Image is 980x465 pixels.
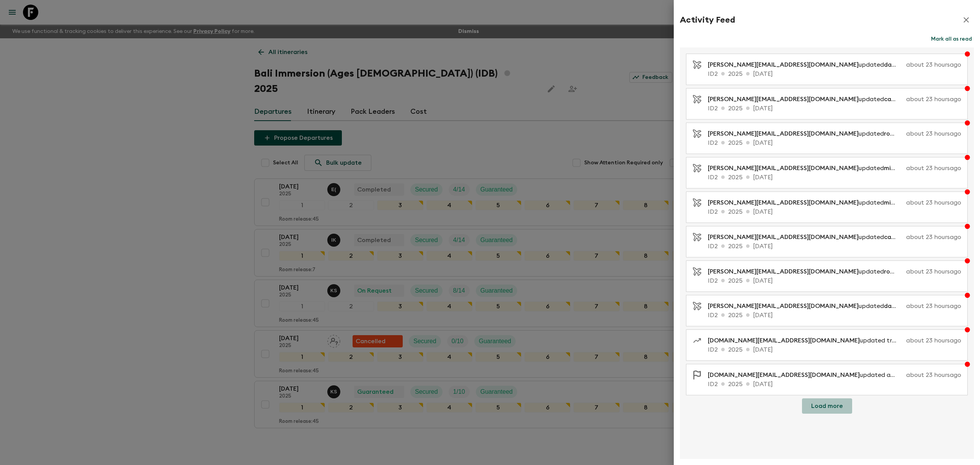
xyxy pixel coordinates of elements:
p: about 23 hours ago [906,164,961,173]
p: updated transfer [708,336,903,345]
p: updated [708,60,903,69]
p: ID2 2025 [DATE] [708,173,961,182]
p: about 23 hours ago [906,232,961,242]
p: about 23 hours ago [906,370,961,380]
p: updated [708,232,903,242]
p: about 23 hours ago [906,60,961,69]
p: ID2 2025 [DATE] [708,207,961,216]
span: [PERSON_NAME][EMAIL_ADDRESS][DOMAIN_NAME] [708,131,859,137]
h2: Activity Feed [680,15,735,25]
p: ID2 2025 [DATE] [708,380,961,389]
p: ID2 2025 [DATE] [708,242,961,251]
span: days before departure for EB [884,62,971,68]
p: about 23 hours ago [906,198,961,207]
span: [PERSON_NAME][EMAIL_ADDRESS][DOMAIN_NAME] [708,303,859,309]
span: [PERSON_NAME][EMAIL_ADDRESS][DOMAIN_NAME] [708,200,859,206]
span: [DOMAIN_NAME][EMAIL_ADDRESS][DOMAIN_NAME] [708,337,860,344]
p: updated [708,95,903,104]
span: capacity [884,234,910,240]
p: updated activity [708,370,903,380]
span: [PERSON_NAME][EMAIL_ADDRESS][DOMAIN_NAME] [708,96,859,102]
p: ID2 2025 [DATE] [708,276,961,285]
p: about 23 hours ago [906,129,961,138]
span: [PERSON_NAME][EMAIL_ADDRESS][DOMAIN_NAME] [708,269,859,275]
p: about 23 hours ago [906,267,961,276]
p: about 23 hours ago [906,336,961,345]
span: room release days [884,269,938,275]
span: [DOMAIN_NAME][EMAIL_ADDRESS][DOMAIN_NAME] [708,372,860,378]
p: updated [708,164,903,173]
p: ID2 2025 [DATE] [708,138,961,147]
p: updated [708,129,903,138]
button: Mark all as read [929,34,974,44]
span: room release days [884,131,938,137]
p: about 23 hours ago [906,301,961,311]
span: min to guarantee [884,165,936,171]
p: ID2 2025 [DATE] [708,311,961,320]
span: capacity [884,96,910,102]
p: ID2 2025 [DATE] [708,345,961,354]
p: about 23 hours ago [906,95,961,104]
p: updated [708,301,903,311]
button: Load more [802,398,852,414]
span: [PERSON_NAME][EMAIL_ADDRESS][DOMAIN_NAME] [708,165,859,171]
p: updated [708,267,903,276]
p: updated [708,198,903,207]
p: ID2 2025 [DATE] [708,104,961,113]
span: [PERSON_NAME][EMAIL_ADDRESS][DOMAIN_NAME] [708,62,859,68]
p: ID2 2025 [DATE] [708,69,961,79]
span: days before departure for EB [884,303,971,309]
span: min to guarantee [884,200,936,206]
span: [PERSON_NAME][EMAIL_ADDRESS][DOMAIN_NAME] [708,234,859,240]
